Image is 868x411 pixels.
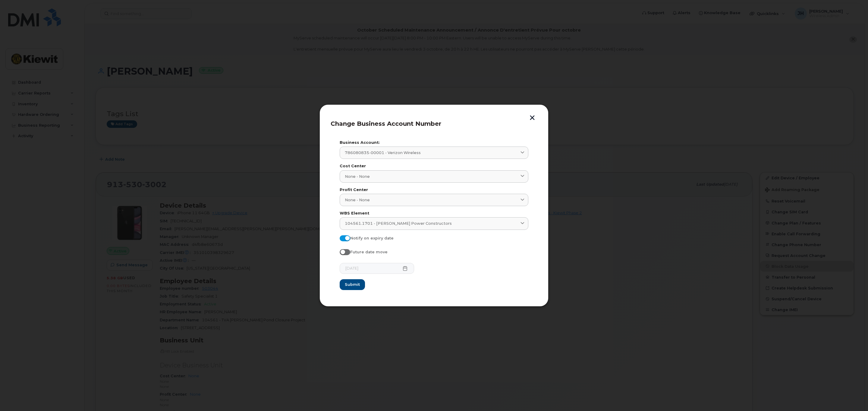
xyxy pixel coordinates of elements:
[331,120,441,127] span: Change Business Account Number
[345,174,370,179] span: None - None
[340,235,344,240] input: Notify on expiry date
[340,147,528,159] a: 786080835-00001 - Verizon Wireless
[345,282,360,287] span: Submit
[345,197,370,203] span: None - None
[340,194,528,206] a: None - None
[350,236,394,240] span: Notify on expiry date
[345,150,421,156] span: 786080835-00001 - Verizon Wireless
[842,385,863,406] iframe: Messenger Launcher
[340,164,528,168] label: Cost Center
[340,279,365,290] button: Submit
[350,250,388,254] span: Future date move
[340,249,344,254] input: Future date move
[345,221,452,226] span: 104561.1701 - [PERSON_NAME] Power Constructors
[340,141,528,145] label: Business Account:
[340,212,528,215] label: WBS Element
[340,170,528,183] a: None - None
[340,188,528,192] label: Profit Center
[340,217,528,230] a: 104561.1701 - [PERSON_NAME] Power Constructors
